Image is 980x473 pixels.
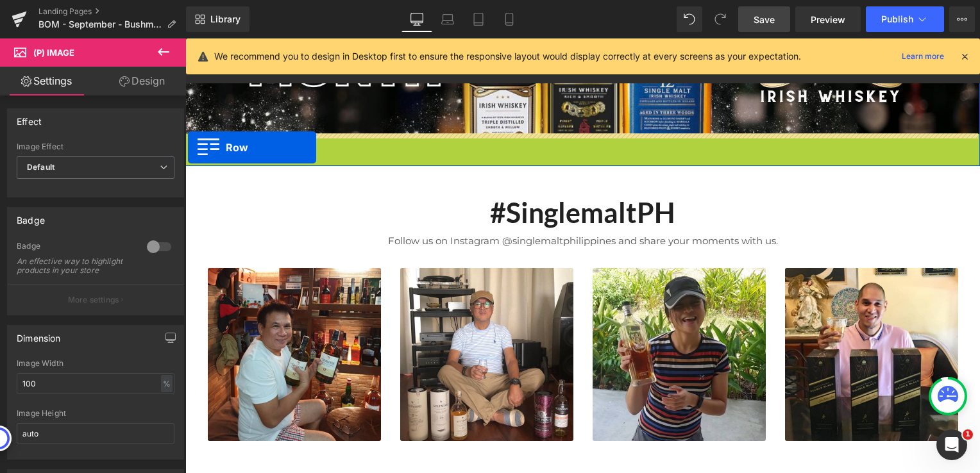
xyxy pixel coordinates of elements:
[462,13,545,32] a: World Whisky
[707,6,733,32] button: Redo
[17,326,61,344] div: Dimension
[731,10,757,35] a: Cart
[811,13,845,26] span: Preview
[754,13,775,26] span: Save
[17,423,174,444] input: auto
[795,6,861,32] a: Preview
[38,6,186,17] a: Landing Pages
[33,47,74,58] span: (P) Image
[17,373,174,394] input: auto
[8,285,183,315] button: More settings
[214,49,801,63] p: We recommend you to design in Desktop first to ensure the responsive layout would display correct...
[96,67,189,95] a: Design
[963,429,973,440] span: 1
[17,109,42,127] div: Effect
[17,359,174,368] div: Image Width
[320,18,329,27] span: keyboard_arrow_down
[17,142,174,151] div: Image Effect
[448,18,457,27] span: keyboard_arrow_down
[685,15,700,30] span: account_circle
[334,13,462,32] a: Other Spirits and Drinks
[27,162,55,172] b: Default
[305,158,490,190] strong: #SinglemaltPH
[269,13,334,32] a: Rare vault
[17,208,45,226] div: Badge
[208,13,269,32] a: Gift Ideas
[711,15,726,30] span: search
[17,241,134,254] div: Badge
[677,6,702,32] button: Undo
[897,49,949,64] a: Learn more
[186,6,249,32] a: New Library
[736,15,752,30] span: local_mall
[531,18,540,27] span: keyboard_arrow_down
[705,10,731,35] a: Search
[949,6,975,32] button: More
[545,13,632,32] a: Scotch Whisky
[494,6,525,32] a: Mobile
[750,10,756,17] span: 0
[866,6,944,32] button: Publish
[463,6,494,32] a: Tablet
[618,18,627,27] span: keyboard_arrow_down
[17,409,174,418] div: Image Height
[432,6,463,32] a: Laptop
[401,6,432,32] a: Desktop
[936,429,967,460] iframe: Intercom live chat
[255,18,264,27] span: keyboard_arrow_down
[68,294,119,306] p: More settings
[881,14,913,24] span: Publish
[161,375,173,392] div: %
[38,19,162,29] span: BOM - September - Bushmills
[680,10,705,35] button: Log In
[632,13,670,32] a: Sale
[655,18,664,27] span: keyboard_arrow_down
[210,13,241,25] span: Library
[17,257,132,275] div: An effective way to highlight products in your store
